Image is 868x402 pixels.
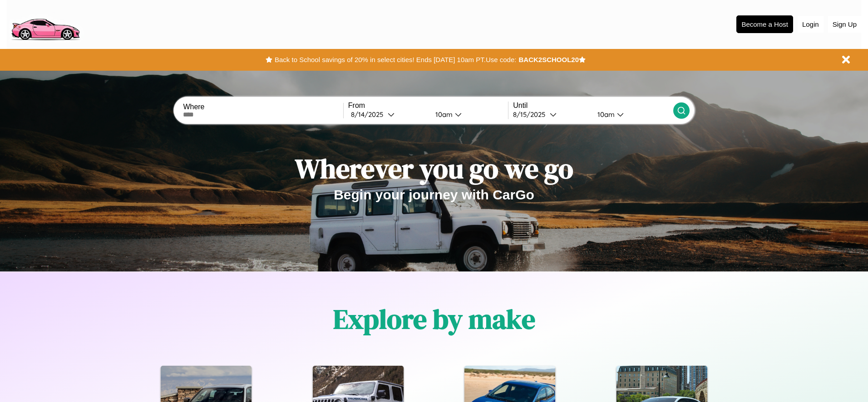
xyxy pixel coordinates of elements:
label: Until [513,102,673,110]
button: Back to School savings of 20% in select cities! Ends [DATE] 10am PT.Use code: [272,53,518,66]
button: Sign Up [828,16,861,33]
label: From [348,102,508,110]
img: logo [7,5,84,43]
div: 10am [431,110,455,119]
button: 10am [590,110,673,119]
button: Become a Host [736,15,793,33]
button: 10am [428,110,508,119]
button: Login [798,16,824,33]
div: 10am [593,110,617,119]
div: 8 / 15 / 2025 [513,110,550,119]
h1: Explore by make [333,300,535,338]
button: 8/14/2025 [348,110,428,119]
div: 8 / 14 / 2025 [351,110,388,119]
b: BACK2SCHOOL20 [518,56,579,63]
label: Where [183,103,343,111]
